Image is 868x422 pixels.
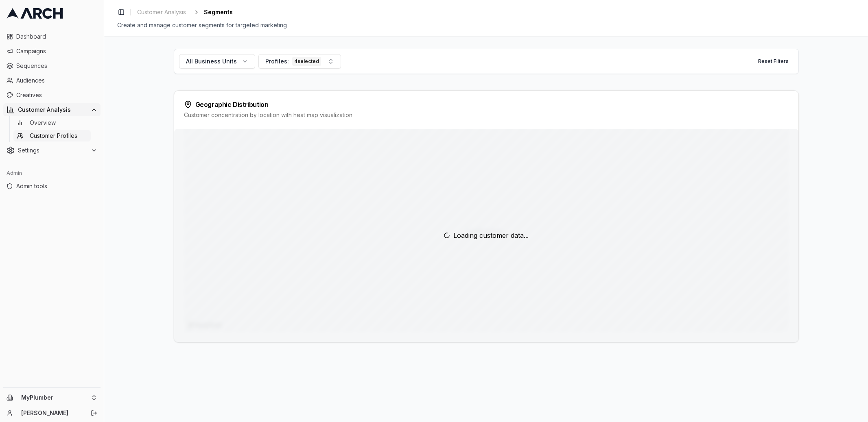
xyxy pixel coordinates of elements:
[13,130,91,141] a: Customer Profiles
[204,8,233,16] span: Segments
[16,182,97,190] span: Admin tools
[16,76,97,85] span: Audiences
[3,167,101,180] div: Admin
[453,231,529,240] span: Loading customer data...
[16,47,97,55] span: Campaigns
[18,106,87,114] span: Customer Analysis
[3,45,101,58] a: Campaigns
[265,57,321,66] div: Profiles:
[186,57,237,65] span: All Business Units
[30,119,56,127] span: Overview
[30,132,77,140] span: Customer Profiles
[184,100,789,109] div: Geographic Distribution
[3,180,101,193] a: Admin tools
[21,394,87,401] span: MyPlumber
[16,33,97,41] span: Dashboard
[3,89,101,102] a: Creatives
[3,103,101,116] button: Customer Analysis
[18,146,87,154] span: Settings
[179,54,255,69] button: All Business Units
[184,111,789,119] div: Customer concentration by location with heat map visualization
[292,57,321,66] div: 4 selected
[3,391,101,404] button: MyPlumber
[3,30,101,43] a: Dashboard
[3,59,101,72] a: Sequences
[3,144,101,157] button: Settings
[137,8,186,16] span: Customer Analysis
[21,409,82,417] a: [PERSON_NAME]
[117,21,855,29] div: Create and manage customer segments for targeted marketing
[16,62,97,70] span: Sequences
[753,55,794,68] button: Reset Filters
[134,7,189,18] a: Customer Analysis
[88,407,100,419] button: Log out
[3,74,101,87] a: Audiences
[13,117,91,128] a: Overview
[134,7,233,18] nav: breadcrumb
[16,91,97,99] span: Creatives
